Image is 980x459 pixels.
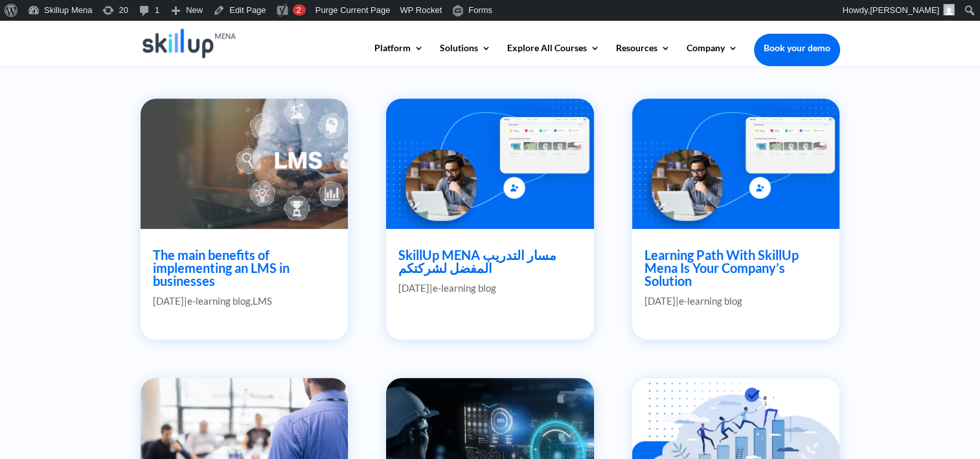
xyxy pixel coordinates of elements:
span: [PERSON_NAME] [870,5,939,15]
a: Company [687,43,738,65]
img: SkillUp MENA مسار التدريب المفضل لشركتكم [385,98,594,228]
span: [DATE] [398,282,429,294]
span: 2 [297,5,301,15]
span: [DATE] [153,295,184,307]
a: Solutions [440,43,491,65]
a: Resources [616,43,670,65]
a: LMS [253,295,272,307]
p: | [398,281,581,296]
img: Learning Path With SkillUp Mena Is Your Company’s Solution [632,98,840,228]
img: Skillup Mena [142,29,236,58]
a: e-learning blog [679,295,742,307]
img: The main benefits of implementing an LMS in businesses [140,98,348,228]
a: Explore All Courses [507,43,600,65]
a: e-learning blog [187,295,251,307]
p: | [644,294,827,309]
a: The main benefits of implementing an LMS in businesses [153,247,290,288]
a: Platform [374,43,424,65]
a: Learning Path With SkillUp Mena Is Your Company’s Solution [644,247,799,288]
a: SkillUp MENA مسار التدريب المفضل لشركتكم [398,247,556,276]
iframe: Chat Widget [764,319,980,459]
p: | , [153,294,336,309]
span: [DATE] [644,295,676,307]
a: e-learning blog [433,282,496,294]
a: Book your demo [754,34,840,62]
